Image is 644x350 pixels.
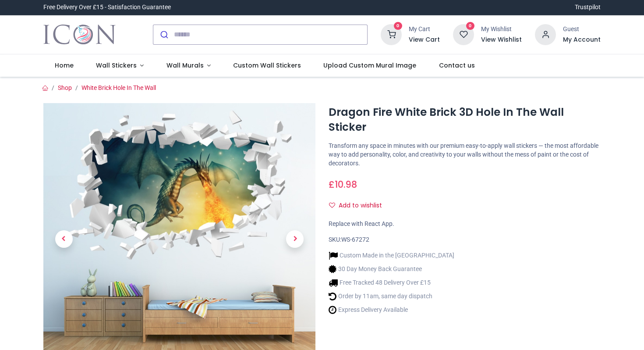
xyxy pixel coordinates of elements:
a: 0 [453,30,474,37]
li: Free Tracked 48 Delivery Over £15 [329,278,454,287]
span: Upload Custom Mural Image [323,61,416,70]
a: Wall Murals [155,54,222,77]
li: Custom Made in the [GEOGRAPHIC_DATA] [329,251,454,260]
span: Custom Wall Stickers [233,61,301,70]
a: Next [275,144,315,335]
span: Next [286,230,304,248]
span: Previous [55,230,73,248]
a: View Wishlist [481,36,522,44]
p: Transform any space in minutes with our premium easy-to-apply wall stickers — the most affordable... [329,142,601,168]
a: Logo of Icon Wall Stickers [43,22,116,47]
div: My Cart [409,25,440,34]
div: Guest [563,25,601,34]
button: Add to wishlistAdd to wishlist [329,198,389,213]
div: Free Delivery Over £15 - Satisfaction Guarantee [43,3,171,12]
button: Submit [153,25,174,44]
a: My Account [563,36,601,44]
a: Wall Stickers [85,54,155,77]
span: Wall Murals [166,61,204,70]
div: Replace with React App. [329,220,601,229]
li: Order by 11am, same day dispatch [329,292,454,301]
span: Wall Stickers [96,61,137,70]
a: View Cart [409,36,440,44]
a: 0 [381,30,402,37]
i: Add to wishlist [329,202,335,208]
span: £ [329,178,357,191]
a: Previous [43,144,84,335]
span: Contact us [439,61,475,70]
span: 10.98 [335,178,357,191]
a: White Brick Hole In The Wall [81,84,156,91]
sup: 0 [466,22,474,30]
div: SKU: [329,236,601,244]
div: My Wishlist [481,25,522,34]
sup: 0 [394,22,402,30]
span: Home [55,61,74,70]
li: 30 Day Money Back Guarantee [329,264,454,274]
li: Express Delivery Available [329,305,454,314]
img: Icon Wall Stickers [43,22,116,47]
span: WS-67272 [341,236,369,243]
h1: Dragon Fire White Brick 3D Hole In The Wall Sticker [329,105,601,135]
a: Shop [58,84,72,91]
a: Trustpilot [575,3,601,12]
